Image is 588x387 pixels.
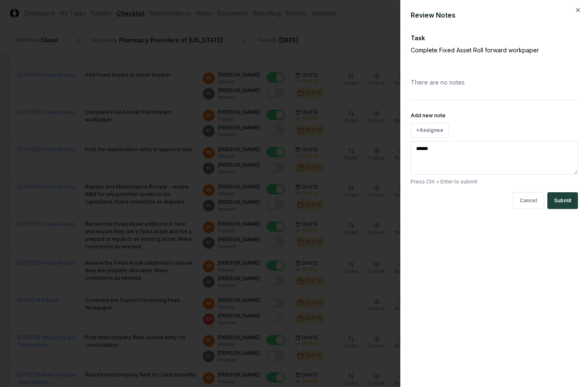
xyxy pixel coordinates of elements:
button: Cancel [513,192,544,209]
button: +Assignee [411,123,449,138]
div: Review Notes [411,10,578,20]
div: There are no notes [411,71,578,93]
p: Complete Fixed Asset Roll forward workpaper [411,46,549,54]
label: Add new note [411,112,446,119]
div: Task [411,34,578,42]
button: Submit [547,192,578,209]
p: Press Ctrl + Enter to submit [411,178,578,186]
